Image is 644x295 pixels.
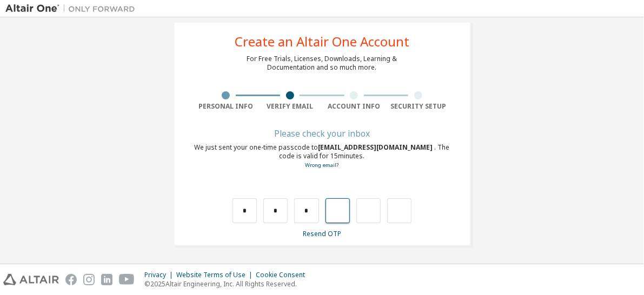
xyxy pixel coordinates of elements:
img: Altair One [5,3,141,14]
div: Security Setup [386,102,450,111]
p: © 2025 Altair Engineering, Inc. All Rights Reserved. [144,279,311,289]
div: Cookie Consent [256,271,311,279]
div: We just sent your one-time passcode to . The code is valid for 15 minutes. [194,143,450,170]
img: facebook.svg [65,274,77,285]
a: Resend OTP [303,229,341,238]
img: linkedin.svg [101,274,112,285]
img: youtube.svg [119,274,135,285]
span: [EMAIL_ADDRESS][DOMAIN_NAME] [318,143,435,152]
img: instagram.svg [83,274,95,285]
div: Privacy [144,271,176,279]
div: Verify Email [258,102,322,111]
div: For Free Trials, Licenses, Downloads, Learning & Documentation and so much more. [247,55,397,72]
div: Please check your inbox [194,130,450,137]
div: Account Info [322,102,387,111]
img: altair_logo.svg [3,274,59,285]
a: Go back to the registration form [306,162,339,169]
div: Create an Altair One Account [235,35,409,48]
div: Personal Info [194,102,258,111]
div: Website Terms of Use [176,271,256,279]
